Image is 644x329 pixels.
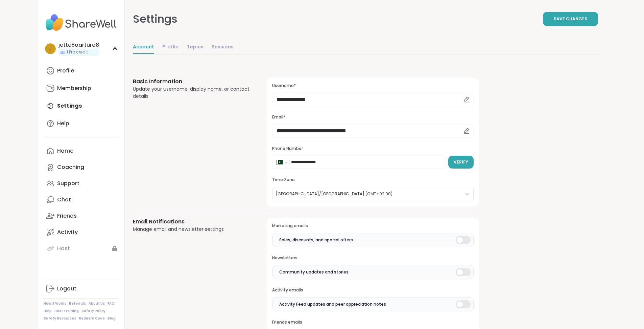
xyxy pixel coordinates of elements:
a: Safety Resources [44,316,76,321]
span: Save Changes [554,16,587,22]
a: Referrals [69,301,86,306]
a: Coaching [44,159,119,175]
h3: Time Zone [272,177,473,183]
div: Help [57,120,69,127]
h3: Email Notifications [133,218,251,226]
div: Update your username, display name, or contact details [133,86,251,100]
a: Chat [44,192,119,208]
h3: Username* [272,83,473,89]
div: Settings [133,11,177,27]
span: Activity Feed updates and peer appreciation notes [279,301,386,307]
span: Verify [454,159,468,165]
a: Profile [162,41,178,54]
a: Redeem Code [79,316,105,321]
button: Save Changes [543,12,598,26]
a: Host [44,240,119,257]
a: Blog [108,316,116,321]
div: Membership [57,85,91,92]
a: Activity [44,224,119,240]
a: Home [44,143,119,159]
a: Host Training [54,309,79,313]
a: Safety Policy [81,309,105,313]
img: ShareWell Nav Logo [44,11,119,35]
span: j [49,44,52,53]
a: Topics [187,41,204,54]
span: 1 Pro credit [67,49,88,55]
h3: Email* [272,114,473,120]
div: jette8oarturo8 [58,41,99,49]
div: Coaching [57,163,84,171]
div: Manage email and newsletter settings [133,226,251,233]
div: Chat [57,196,71,203]
a: How It Works [44,301,66,306]
div: Activity [57,228,78,236]
div: Logout [57,285,76,292]
span: Sales, discounts, and special offers [279,237,353,243]
div: Profile [57,67,74,74]
a: About Us [89,301,105,306]
a: Account [133,41,154,54]
a: Logout [44,281,119,297]
div: Friends [57,212,77,220]
div: Support [57,180,79,187]
span: Community updates and stories [279,269,349,275]
a: Friends [44,208,119,224]
h3: Activity emails [272,287,473,293]
h3: Phone Number [272,146,473,152]
a: Sessions [212,41,234,54]
h3: Marketing emails [272,223,473,229]
h3: Friends emails [272,320,473,325]
h3: Newsletters [272,255,473,261]
div: Home [57,147,73,155]
h3: Basic Information [133,78,251,86]
div: Host [57,245,70,252]
a: Help [44,309,52,313]
a: Membership [44,80,119,96]
button: Verify [448,156,474,169]
a: Help [44,115,119,132]
a: FAQ [108,301,115,306]
a: Profile [44,63,119,79]
a: Support [44,175,119,192]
